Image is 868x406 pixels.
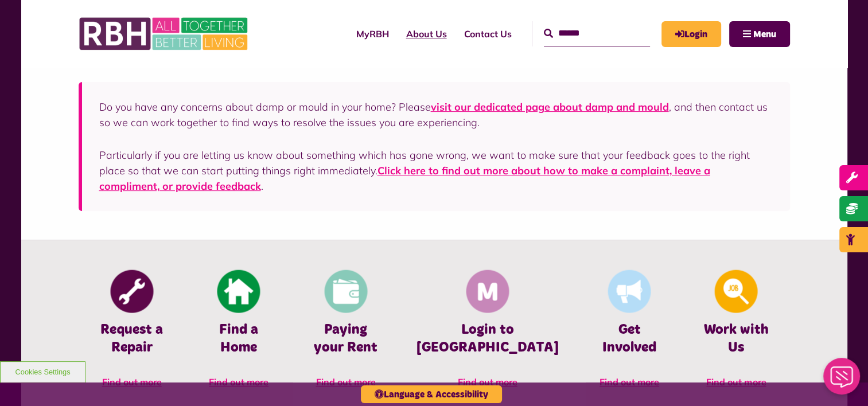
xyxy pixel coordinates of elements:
[700,321,772,357] h4: Work with Us
[753,30,776,39] span: Menu
[99,99,773,130] p: Do you have any concerns about damp or mould in your home? Please , and then contact us so we can...
[348,18,398,49] a: MyRBH
[593,321,665,357] h4: Get Involved
[324,270,367,313] img: Pay Rent
[203,321,275,357] h4: Find a Home
[399,268,576,400] a: Membership And Mutuality Login to [GEOGRAPHIC_DATA] Find out more
[96,321,168,357] h4: Request a Repair
[79,11,251,56] img: RBH
[608,270,651,313] img: Get Involved
[431,100,669,114] a: visit our dedicated page about damp and mould
[361,385,502,403] button: Language & Accessibility
[729,21,790,47] button: Navigation
[102,376,162,388] span: Find out more
[316,376,376,388] span: Find out more
[99,164,710,193] a: Click here to find out more about how to make a complaint, leave a compliment, or provide feedback
[715,270,758,313] img: Looking For A Job
[683,268,789,400] a: Looking For A Job Work with Us Find out more
[209,376,268,388] span: Find out more
[456,18,520,49] a: Contact Us
[398,18,456,49] a: About Us
[99,147,773,194] p: Particularly if you are letting us know about something which has gone wrong, we want to make sur...
[706,376,766,388] span: Find out more
[600,376,659,388] span: Find out more
[110,270,153,313] img: Report Repair
[816,354,868,406] iframe: Netcall Web Assistant for live chat
[292,268,399,400] a: Pay Rent Paying your Rent Find out more
[544,21,650,46] input: Search
[185,268,292,400] a: Find A Home Find a Home Find out more
[466,270,509,313] img: Membership And Mutuality
[661,21,721,47] a: MyRBH
[458,376,517,388] span: Find out more
[217,270,260,313] img: Find A Home
[576,268,683,400] a: Get Involved Get Involved Find out more
[417,321,559,357] h4: Login to [GEOGRAPHIC_DATA]
[309,321,382,357] h4: Paying your Rent
[79,268,185,400] a: Report Repair Request a Repair Find out more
